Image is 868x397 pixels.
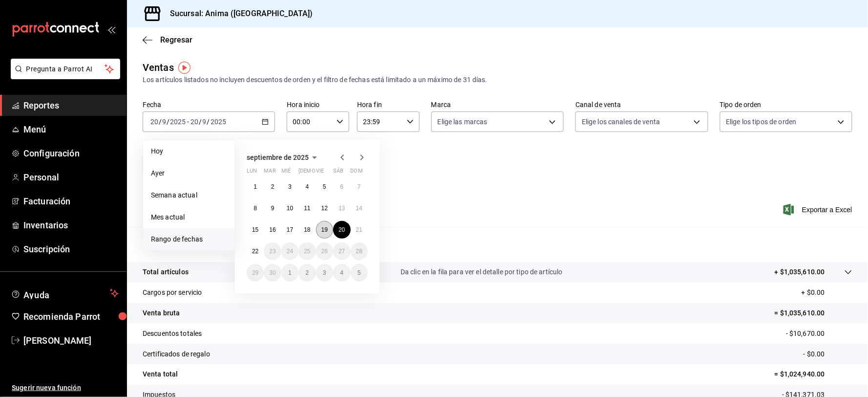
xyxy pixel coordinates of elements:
[304,226,310,233] abbr: 18 de septiembre de 2025
[160,35,192,44] span: Regresar
[143,267,189,277] p: Total artículos
[247,199,264,217] button: 8 de septiembre de 2025
[323,269,326,276] abbr: 3 de octubre de 2025
[287,226,293,233] abbr: 17 de septiembre de 2025
[151,190,227,200] span: Semana actual
[316,243,333,260] button: 26 de septiembre de 2025
[802,287,852,298] p: + $0.00
[281,199,298,217] button: 10 de septiembre de 2025
[340,269,343,276] abbr: 4 de octubre de 2025
[23,287,106,299] span: Ayuda
[12,383,119,393] span: Sugerir nueva función
[271,205,275,212] abbr: 9 de septiembre de 2025
[726,117,797,127] span: Elige los tipos de orden
[190,118,199,126] input: --
[23,171,119,184] span: Personal
[252,248,258,255] abbr: 22 de septiembre de 2025
[575,102,708,109] label: Canal de venta
[143,75,852,85] div: Los artículos listados no incluyen descuentos de orden y el filtro de fechas está limitado a un m...
[316,264,333,282] button: 3 de octubre de 2025
[23,334,119,347] span: [PERSON_NAME]
[269,248,275,255] abbr: 23 de septiembre de 2025
[351,199,368,217] button: 14 de septiembre de 2025
[351,178,368,196] button: 7 de septiembre de 2025
[207,118,210,126] span: /
[431,102,564,109] label: Marca
[151,212,227,222] span: Mes actual
[202,118,207,126] input: --
[199,118,202,126] span: /
[264,243,281,260] button: 23 de septiembre de 2025
[804,349,852,359] p: - $0.00
[333,178,350,196] button: 6 de septiembre de 2025
[269,226,275,233] abbr: 16 de septiembre de 2025
[333,168,343,178] abbr: sábado
[151,234,227,244] span: Rango de fechas
[333,243,350,260] button: 27 de septiembre de 2025
[162,118,167,126] input: --
[23,123,119,136] span: Menú
[151,146,227,156] span: Hoy
[159,118,162,126] span: /
[247,152,320,163] button: septiembre de 2025
[143,329,202,339] p: Descuentos totales
[775,369,852,379] p: = $1,024,940.00
[247,243,264,260] button: 22 de septiembre de 2025
[167,118,169,126] span: /
[304,205,310,212] abbr: 11 de septiembre de 2025
[281,264,298,282] button: 1 de octubre de 2025
[11,59,120,79] button: Pregunta a Parrot AI
[264,199,281,217] button: 9 de septiembre de 2025
[143,287,202,298] p: Cargos por servicio
[358,269,361,276] abbr: 5 de octubre de 2025
[210,118,227,126] input: ----
[775,308,852,318] p: = $1,035,610.00
[143,308,180,318] p: Venta bruta
[178,62,191,74] button: Tooltip marker
[247,264,264,282] button: 29 de septiembre de 2025
[23,195,119,208] span: Facturación
[316,221,333,239] button: 19 de septiembre de 2025
[150,118,159,126] input: --
[281,178,298,196] button: 3 de septiembre de 2025
[351,243,368,260] button: 28 de septiembre de 2025
[252,226,258,233] abbr: 15 de septiembre de 2025
[281,221,298,239] button: 17 de septiembre de 2025
[23,310,119,323] span: Recomienda Parrot
[252,269,258,276] abbr: 29 de septiembre de 2025
[26,64,105,74] span: Pregunta a Parrot AI
[264,168,275,178] abbr: martes
[247,178,264,196] button: 1 de septiembre de 2025
[316,168,324,178] abbr: viernes
[339,248,345,255] abbr: 27 de septiembre de 2025
[143,35,192,44] button: Regresar
[247,168,257,178] abbr: lunes
[281,168,291,178] abbr: miércoles
[438,117,487,127] span: Elige las marcas
[288,269,292,276] abbr: 1 de octubre de 2025
[339,226,345,233] abbr: 20 de septiembre de 2025
[321,205,328,212] abbr: 12 de septiembre de 2025
[785,204,852,216] button: Exportar a Excel
[720,102,852,109] label: Tipo de orden
[23,219,119,232] span: Inventarios
[356,226,362,233] abbr: 21 de septiembre de 2025
[306,183,309,190] abbr: 4 de septiembre de 2025
[247,221,264,239] button: 15 de septiembre de 2025
[351,168,363,178] abbr: domingo
[187,118,189,126] span: -
[298,243,316,260] button: 25 de septiembre de 2025
[323,183,326,190] abbr: 5 de septiembre de 2025
[151,168,227,178] span: Ayer
[247,154,309,161] span: septiembre de 2025
[321,248,328,255] abbr: 26 de septiembre de 2025
[333,199,350,217] button: 13 de septiembre de 2025
[298,178,316,196] button: 4 de septiembre de 2025
[298,264,316,282] button: 2 de octubre de 2025
[356,205,362,212] abbr: 14 de septiembre de 2025
[333,221,350,239] button: 20 de septiembre de 2025
[298,168,356,178] abbr: jueves
[358,183,361,190] abbr: 7 de septiembre de 2025
[340,183,343,190] abbr: 6 de septiembre de 2025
